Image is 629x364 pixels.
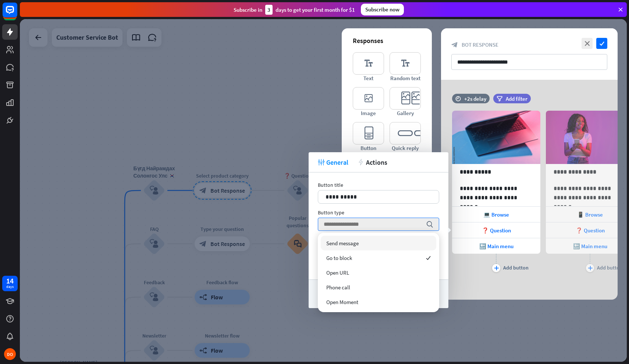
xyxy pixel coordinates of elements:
i: time [455,96,461,101]
span: 🔙 Main menu [479,243,513,250]
i: tweak [318,159,324,165]
span: Actions [366,158,387,167]
span: ❓ Question [482,227,511,234]
div: 3 [265,5,273,15]
span: 🔙 Main menu [573,243,607,250]
div: DO [4,348,16,360]
button: Open LiveChat chat widget [6,3,28,25]
div: Subscribe in days to get your first month for $1 [234,5,355,15]
div: Add button [503,264,529,271]
div: Add button [597,264,622,271]
i: plus [588,266,593,270]
span: Bot Response [462,41,498,48]
span: ❓ Question [576,227,605,234]
span: Go to block [326,254,352,261]
i: checked [426,256,431,260]
i: block_bot_response [451,42,458,48]
div: +2s delay [464,95,486,102]
span: 📱 Browse [577,211,603,218]
img: preview [452,111,540,164]
span: General [326,158,348,167]
div: days [6,284,14,289]
span: Phone call [326,284,350,291]
i: search [426,221,433,228]
i: plus [494,266,499,270]
span: Open URL [326,269,349,276]
a: 14 days [2,276,18,291]
span: Send message [326,240,359,247]
i: check [596,38,607,49]
div: Button type [318,209,439,216]
div: Subscribe now [361,4,404,15]
span: 💻 Browse [483,211,509,218]
span: Open Moment [326,299,358,306]
div: 14 [6,278,14,284]
div: Button title [318,182,439,188]
i: filter [497,96,502,101]
span: Add filter [506,95,527,102]
i: close [582,38,593,49]
i: action [358,159,364,165]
